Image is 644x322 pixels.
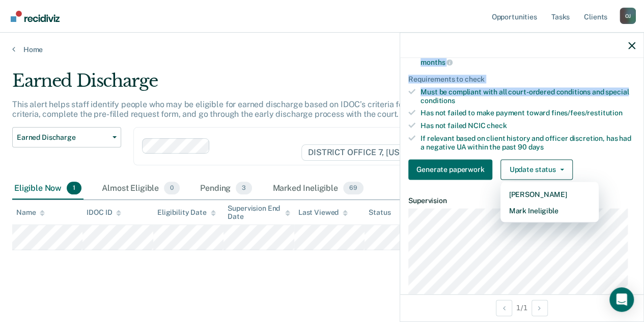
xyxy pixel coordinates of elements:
div: IDOC ID [87,208,121,217]
img: Recidiviz [11,11,60,22]
button: Mark Ineligible [500,202,599,218]
span: check [487,121,507,130]
span: 3 [236,182,252,195]
div: Must be compliant with all court-ordered conditions and special [421,87,635,105]
div: 1 / 1 [400,294,643,321]
div: Open Intercom Messenger [609,287,634,312]
button: Profile dropdown button [620,8,636,24]
dt: Supervision [408,196,635,205]
span: 1 [67,182,81,195]
div: Last Viewed [298,208,348,217]
div: Status [369,208,390,217]
div: Requirements to check [408,75,635,84]
button: Generate paperwork [408,159,492,180]
div: Pending [198,178,254,200]
span: DISTRICT OFFICE 7, [US_STATE][GEOGRAPHIC_DATA] [301,144,528,161]
div: Earned Discharge [12,70,592,100]
button: Previous Opportunity [496,300,512,316]
div: Eligible Now [12,178,83,200]
div: Has not failed to make payment toward [421,109,635,117]
div: Supervision End Date [228,204,290,221]
span: 69 [343,182,363,195]
a: Home [12,45,632,54]
button: Next Opportunity [531,300,548,316]
div: Almost Eligible [100,178,182,200]
div: If relevant based on client history and officer discretion, has had a negative UA within the past 90 [421,134,635,152]
button: [PERSON_NAME] [500,186,599,202]
p: This alert helps staff identify people who may be eligible for earned discharge based on IDOC’s c... [12,100,568,119]
span: fines/fees/restitution [551,109,623,117]
span: conditions [421,96,455,104]
span: Earned Discharge [17,133,108,142]
span: days [528,142,543,151]
div: Has not failed NCIC [421,121,635,130]
button: Update status [500,159,572,180]
div: Marked Ineligible [270,178,365,200]
span: 0 [164,182,180,195]
a: Navigate to form link [408,159,496,180]
span: months [421,58,453,66]
div: O J [620,8,636,24]
div: Name [16,208,45,217]
div: Eligibility Date [157,208,216,217]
